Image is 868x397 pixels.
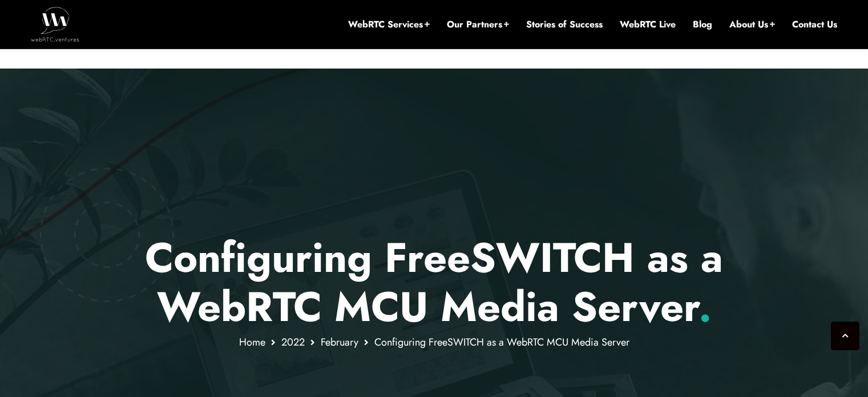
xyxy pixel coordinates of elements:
a: Stories of Success [526,18,603,31]
img: WebRTC.ventures [31,7,79,41]
a: Contact Us [792,18,837,31]
a: WebRTC Services [348,18,430,31]
a: February [321,335,358,350]
a: About Us [729,18,775,31]
a: WebRTC Live [620,18,676,31]
span: . [699,277,712,336]
a: Home [239,335,265,350]
span: Configuring FreeSWITCH as a WebRTC MCU Media Server [374,335,629,350]
p: Configuring FreeSWITCH as a WebRTC MCU Media Server [100,233,768,332]
a: 2022 [281,335,305,350]
a: Blog [693,18,712,31]
a: Our Partners [447,18,509,31]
